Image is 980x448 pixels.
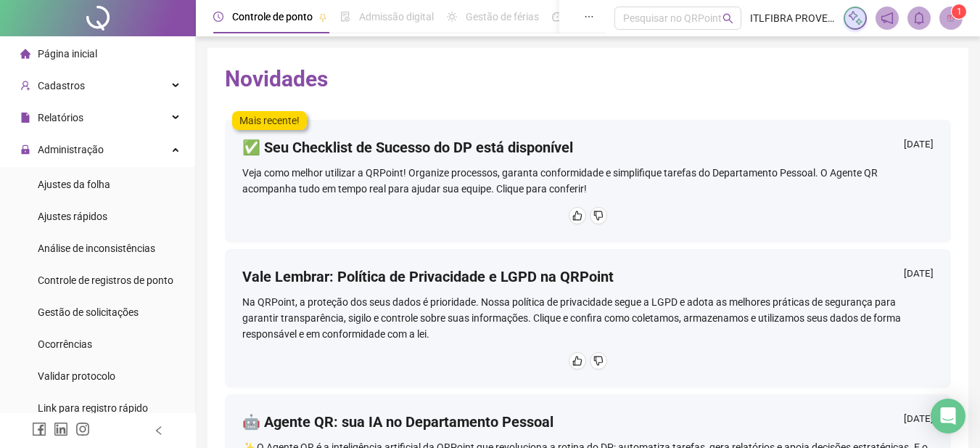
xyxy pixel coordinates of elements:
span: dislike [593,356,604,366]
span: Link para registro rápido [38,402,148,414]
h4: Vale Lembrar: Política de Privacidade e LGPD na QRPoint [242,266,614,287]
span: user-add [20,81,30,91]
span: Análise de inconsistências [38,243,155,254]
span: file [20,113,30,123]
span: Cadastros [38,80,85,91]
span: linkedin [54,422,68,436]
span: instagram [75,422,90,436]
span: bell [913,12,926,25]
span: lock [20,144,30,155]
span: Validar protocolo [38,370,115,382]
span: home [20,49,30,59]
div: [DATE] [904,137,934,155]
span: 1 [957,7,962,17]
sup: Atualize o seu contato no menu Meus Dados [952,4,966,19]
span: ellipsis [584,12,594,22]
span: notification [881,12,894,25]
h2: Novidades [225,65,951,93]
span: Ajustes da folha [38,179,110,190]
span: Gestão de solicitações [38,306,139,318]
span: file-done [340,12,350,22]
h4: ✅ Seu Checklist de Sucesso do DP está disponível [242,137,573,158]
span: Controle de ponto [232,11,313,23]
div: [DATE] [904,412,934,430]
label: Mais recente! [232,111,307,130]
h4: 🤖 Agente QR: sua IA no Departamento Pessoal [242,412,553,432]
span: Ocorrências [38,338,92,350]
span: Página inicial [38,48,97,60]
div: [DATE] [904,266,934,285]
div: Veja como melhor utilizar a QRPoint! Organize processos, garanta conformidade e simplifique taref... [242,165,934,197]
div: Na QRPoint, a proteção dos seus dados é prioridade. Nossa política de privacidade segue a LGPD e ... [242,294,934,342]
span: like [572,211,582,221]
span: like [572,356,582,366]
span: Relatórios [38,112,83,123]
img: 38576 [940,7,962,29]
span: pushpin [318,13,327,22]
span: Controle de registros de ponto [38,274,173,286]
span: Administração [38,144,104,155]
span: Gestão de férias [466,11,539,23]
img: sparkle-icon.fc2bf0ac1784a2077858766a79e2daf3.svg [847,10,863,26]
span: Ajustes rápidos [38,211,107,222]
span: ITLFIBRA PROVEDOR DE INTERNET [750,10,835,26]
span: facebook [32,422,46,436]
span: dislike [593,211,604,221]
span: clock-circle [213,12,223,22]
span: left [154,425,164,436]
span: Admissão digital [359,11,434,23]
div: Open Intercom Messenger [931,399,965,433]
span: search [722,13,733,24]
span: dashboard [552,12,562,22]
span: sun [447,12,457,22]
